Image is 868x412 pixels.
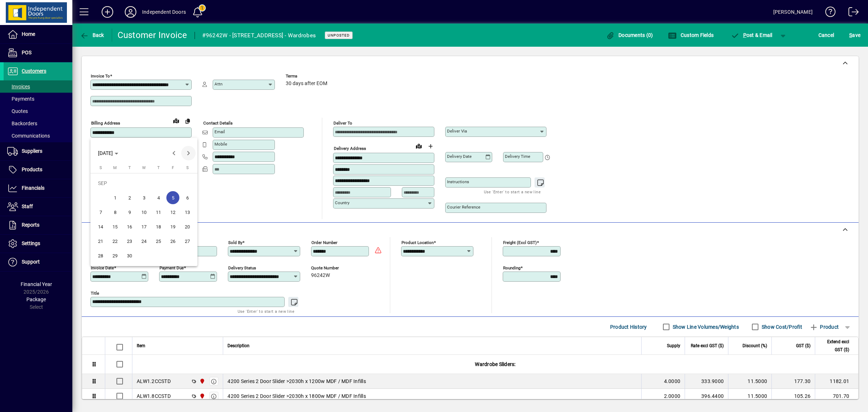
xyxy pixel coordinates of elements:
[166,206,179,219] span: 12
[94,235,107,248] span: 21
[122,190,137,205] button: Tue Sep 02 2025
[122,234,137,248] button: Tue Sep 23 2025
[94,220,107,233] span: 14
[180,219,195,234] button: Sat Sep 20 2025
[109,249,122,262] span: 29
[152,235,165,248] span: 25
[109,220,122,233] span: 15
[108,190,122,205] button: Mon Sep 01 2025
[186,165,189,170] span: S
[108,205,122,219] button: Mon Sep 08 2025
[166,205,180,219] button: Fri Sep 12 2025
[123,235,136,248] span: 23
[94,249,107,262] span: 28
[166,191,179,204] span: 5
[181,191,194,204] span: 6
[152,220,165,233] span: 18
[142,165,146,170] span: W
[93,176,195,190] td: SEP
[152,206,165,219] span: 11
[94,206,107,219] span: 7
[122,248,137,263] button: Tue Sep 30 2025
[95,147,121,160] button: Choose month and year
[123,220,136,233] span: 16
[122,205,137,219] button: Tue Sep 09 2025
[166,235,179,248] span: 26
[123,206,136,219] span: 9
[180,234,195,248] button: Sat Sep 27 2025
[181,146,196,160] button: Next month
[151,190,166,205] button: Thu Sep 04 2025
[181,206,194,219] span: 13
[137,234,151,248] button: Wed Sep 24 2025
[180,190,195,205] button: Sat Sep 06 2025
[93,219,108,234] button: Sun Sep 14 2025
[151,205,166,219] button: Thu Sep 11 2025
[166,220,179,233] span: 19
[108,248,122,263] button: Mon Sep 29 2025
[128,165,131,170] span: T
[108,219,122,234] button: Mon Sep 15 2025
[98,150,113,156] span: [DATE]
[181,235,194,248] span: 27
[151,234,166,248] button: Thu Sep 25 2025
[152,191,165,204] span: 4
[109,235,122,248] span: 22
[166,190,180,205] button: Fri Sep 05 2025
[93,234,108,248] button: Sun Sep 21 2025
[93,205,108,219] button: Sun Sep 07 2025
[166,234,180,248] button: Fri Sep 26 2025
[137,205,151,219] button: Wed Sep 10 2025
[113,165,117,170] span: M
[137,235,150,248] span: 24
[109,206,122,219] span: 8
[93,248,108,263] button: Sun Sep 28 2025
[172,165,174,170] span: F
[137,190,151,205] button: Wed Sep 03 2025
[151,219,166,234] button: Thu Sep 18 2025
[137,220,150,233] span: 17
[99,165,102,170] span: S
[180,205,195,219] button: Sat Sep 13 2025
[167,146,181,160] button: Previous month
[108,234,122,248] button: Mon Sep 22 2025
[123,191,136,204] span: 2
[181,220,194,233] span: 20
[137,219,151,234] button: Wed Sep 17 2025
[123,249,136,262] span: 30
[137,206,150,219] span: 10
[157,165,160,170] span: T
[122,219,137,234] button: Tue Sep 16 2025
[166,219,180,234] button: Fri Sep 19 2025
[109,191,122,204] span: 1
[137,191,150,204] span: 3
